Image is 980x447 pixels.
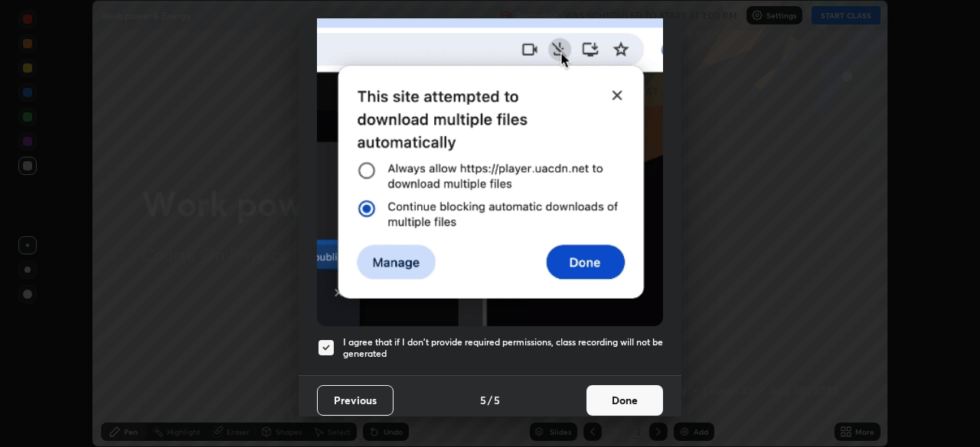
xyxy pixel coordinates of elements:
h4: 5 [480,392,486,408]
button: Previous [317,385,394,416]
h4: 5 [494,392,500,408]
h4: / [488,392,492,408]
button: Done [586,385,663,416]
h5: I agree that if I don't provide required permissions, class recording will not be generated [343,336,663,360]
